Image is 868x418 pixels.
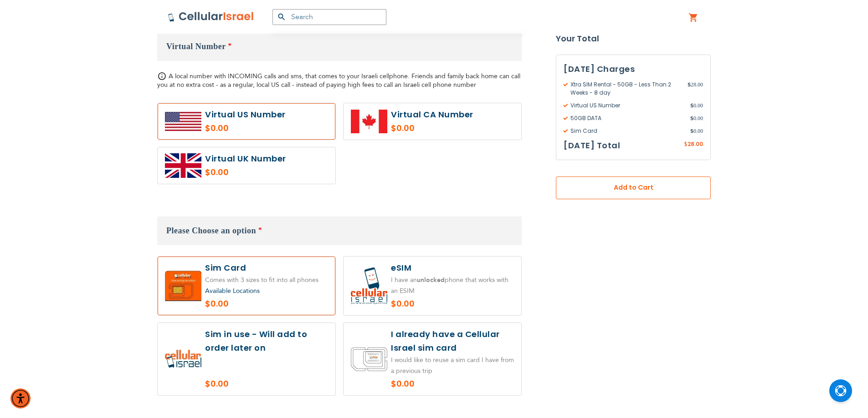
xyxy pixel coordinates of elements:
span: 0.00 [690,127,703,135]
span: Xtra SIM Rental - 50GB - Less Than 2 Weeks - 8 day [564,81,688,97]
h3: [DATE] Total [564,139,620,152]
span: Please Choose an option [166,226,256,235]
span: Add to Cart [586,183,681,193]
span: Virtual US Number [564,101,690,110]
div: Accessibility Menu [10,388,31,408]
h3: [DATE] Charges [564,62,703,76]
span: $ [690,101,693,110]
span: 0.00 [690,114,703,122]
strong: Your Total [556,32,711,45]
span: 28.00 [688,81,703,97]
span: 0.00 [690,101,703,110]
span: 28.00 [688,140,703,148]
span: Sim Card [564,127,690,135]
img: Cellular Israel Logo [168,11,254,22]
span: $ [690,127,693,135]
span: $ [688,81,691,89]
span: $ [690,114,693,122]
span: A local number with INCOMING calls and sms, that comes to your Israeli cellphone. Friends and fam... [157,72,520,89]
span: Virtual Number [166,42,226,51]
a: Available Locations [205,287,260,295]
button: Add to Cart [556,176,711,199]
input: Search [272,9,386,25]
span: $ [684,141,688,149]
span: 50GB DATA [564,114,690,122]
